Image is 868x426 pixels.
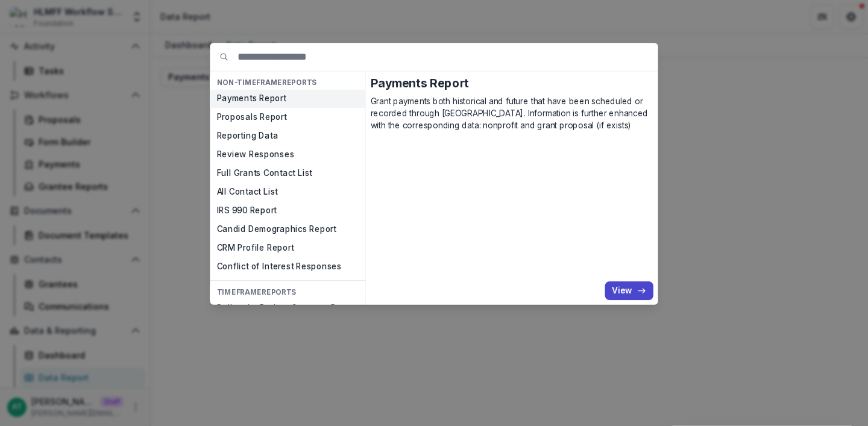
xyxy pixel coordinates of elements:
h2: Payments Report [371,76,653,90]
button: Proposals Report [210,108,365,127]
button: IRS 990 Report [210,201,365,220]
h4: TIMEFRAME Reports [210,286,365,299]
h4: NON-TIMEFRAME Reports [210,76,365,89]
button: Reporting Data [210,127,365,145]
button: Full Grants Contact List [210,164,365,183]
button: View [605,281,653,300]
p: Grant payments both historical and future that have been scheduled or recorded through [GEOGRAPHI... [371,95,653,131]
button: CRM Profile Report [210,239,365,257]
button: Conflict of Interest Responses [210,257,365,276]
button: All Contact List [210,183,365,201]
button: Payments Report [210,89,365,108]
button: Candid Demographics Report [210,220,365,239]
button: Review Responses [210,145,365,164]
